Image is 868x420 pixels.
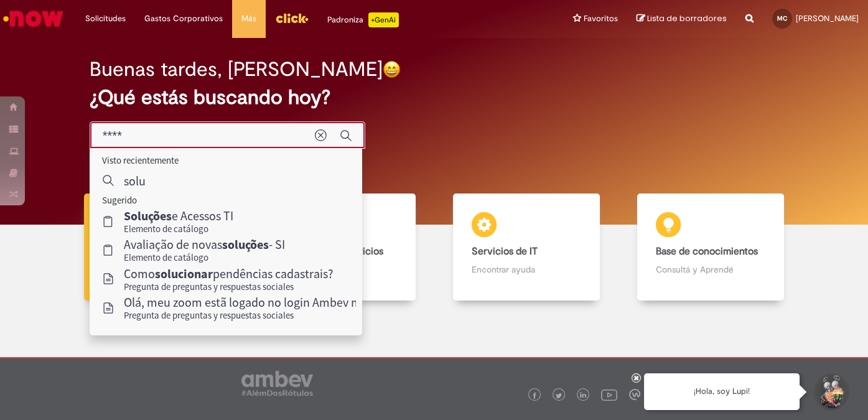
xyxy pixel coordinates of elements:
[796,13,859,24] span: [PERSON_NAME]
[629,389,640,400] img: logo_footer_workplace.png
[647,12,727,24] span: Lista de borradores
[601,386,617,403] img: logo_footer_youtube.png
[368,12,399,27] p: +GenAi
[656,263,765,276] p: Consultá y Aprendé
[584,12,618,25] span: Favoritos
[472,245,538,258] b: Servicios de IT
[383,60,401,78] img: happy-face.png
[472,263,581,276] p: Encontrar ayuda
[85,12,126,25] span: Solicitudes
[241,371,313,396] img: logo_footer_ambev_rotulo_gray.png
[812,373,849,411] button: Iniciar conversación de soporte
[327,12,399,27] div: Padroniza
[556,393,562,399] img: logo_footer_twitter.png
[531,393,538,399] img: logo_footer_facebook.png
[65,194,250,301] a: Aclarar dudas Aclarar dudas con Lupi Assist y Gen AI
[656,245,758,258] b: Base de conocimientos
[434,194,618,301] a: Servicios de IT Encontrar ayuda
[90,86,778,108] h2: ¿Qué estás buscando hoy?
[777,14,787,22] span: MC
[241,12,256,25] span: Más
[1,6,65,31] img: ServiceNow
[144,12,223,25] span: Gastos Corporativos
[618,194,803,301] a: Base de conocimientos Consultá y Aprendé
[637,13,727,25] a: Lista de borradores
[580,392,586,399] img: logo_footer_linkedin.png
[275,9,309,27] img: click_logo_yellow_360x200.png
[90,58,383,80] h2: Buenas tardes, [PERSON_NAME]
[644,373,800,410] div: ¡Hola, soy Lupi!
